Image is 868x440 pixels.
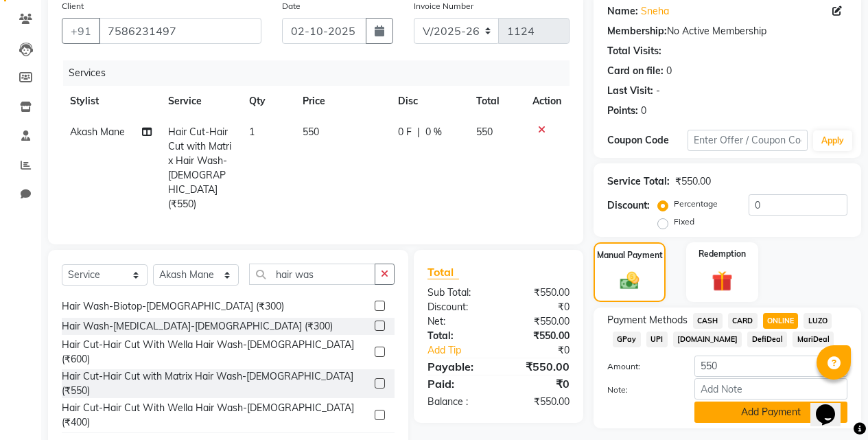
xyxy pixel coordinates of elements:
[62,299,284,314] div: Hair Wash-Biotop-[DEMOGRAPHIC_DATA] (₹300)
[688,130,808,151] input: Enter Offer / Coupon Code
[607,104,638,118] div: Points:
[673,332,742,347] span: [DOMAIN_NAME]
[641,104,646,118] div: 0
[398,125,412,139] span: 0 F
[607,44,661,58] div: Total Visits:
[63,60,580,86] div: Services
[656,84,660,98] div: -
[694,378,847,400] input: Add Note
[675,174,711,189] div: ₹550.00
[597,249,663,262] label: Manual Payment
[512,343,580,358] div: ₹0
[417,343,512,358] a: Add Tip
[168,126,231,210] span: Hair Cut-Hair Cut with Matrix Hair Wash-[DEMOGRAPHIC_DATA] (₹550)
[607,84,653,98] div: Last Visit:
[476,126,493,138] span: 550
[641,4,669,19] a: Sneha
[674,216,694,228] label: Fixed
[417,375,499,392] div: Paid:
[498,358,580,375] div: ₹550.00
[417,329,499,343] div: Total:
[810,385,854,426] iframe: chat widget
[249,126,255,138] span: 1
[498,314,580,329] div: ₹550.00
[614,270,646,292] img: _cash.svg
[607,174,670,189] div: Service Total:
[728,313,758,329] span: CARD
[607,24,847,38] div: No Active Membership
[303,126,319,138] span: 550
[498,286,580,300] div: ₹550.00
[498,300,580,314] div: ₹0
[468,86,524,117] th: Total
[763,313,799,329] span: ONLINE
[498,395,580,409] div: ₹550.00
[693,313,723,329] span: CASH
[62,338,369,367] div: Hair Cut-Hair Cut With Wella Hair Wash-[DEMOGRAPHIC_DATA] (₹600)
[62,401,369,430] div: Hair Cut-Hair Cut With Wella Hair Wash-[DEMOGRAPHIC_DATA] (₹400)
[427,265,459,279] span: Total
[390,86,468,117] th: Disc
[705,268,739,294] img: _gift.svg
[607,24,667,38] div: Membership:
[294,86,390,117] th: Price
[498,329,580,343] div: ₹550.00
[249,264,375,285] input: Search or Scan
[694,402,847,423] button: Add Payment
[597,360,684,373] label: Amount:
[417,358,499,375] div: Payable:
[813,130,852,151] button: Apply
[607,133,688,148] div: Coupon Code
[417,314,499,329] div: Net:
[62,369,369,398] div: Hair Cut-Hair Cut with Matrix Hair Wash-[DEMOGRAPHIC_DATA] (₹550)
[417,286,499,300] div: Sub Total:
[699,248,746,260] label: Redemption
[417,300,499,314] div: Discount:
[524,86,570,117] th: Action
[62,86,160,117] th: Stylist
[646,332,668,347] span: UPI
[607,313,688,327] span: Payment Methods
[417,395,499,409] div: Balance :
[425,125,442,139] span: 0 %
[62,18,100,44] button: +91
[99,18,261,44] input: Search by Name/Mobile/Email/Code
[597,384,684,396] label: Note:
[607,4,638,19] div: Name:
[607,64,664,78] div: Card on file:
[613,332,641,347] span: GPay
[62,319,333,334] div: Hair Wash-[MEDICAL_DATA]-[DEMOGRAPHIC_DATA] (₹300)
[674,198,718,210] label: Percentage
[498,375,580,392] div: ₹0
[417,125,420,139] span: |
[804,313,832,329] span: LUZO
[160,86,240,117] th: Service
[666,64,672,78] div: 0
[793,332,834,347] span: MariDeal
[70,126,125,138] span: Akash Mane
[694,356,847,377] input: Amount
[241,86,294,117] th: Qty
[607,198,650,213] div: Discount:
[747,332,787,347] span: DefiDeal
